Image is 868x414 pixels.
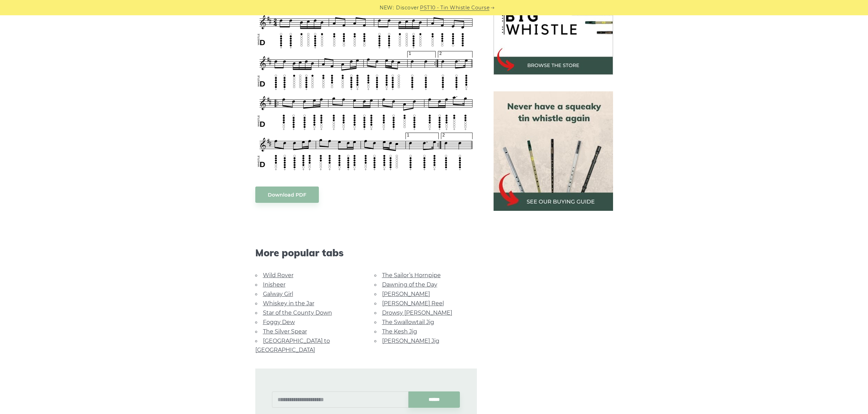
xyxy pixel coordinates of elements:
[255,187,319,203] a: Download PDF
[382,291,430,297] a: [PERSON_NAME]
[396,4,419,12] span: Discover
[382,338,439,344] a: [PERSON_NAME] Jig
[263,328,307,335] a: The Silver Spear
[382,272,441,279] a: The Sailor’s Hornpipe
[382,300,444,307] a: [PERSON_NAME] Reel
[263,272,294,279] a: Wild Rover
[263,281,286,288] a: Inisheer
[494,91,613,211] img: tin whistle buying guide
[255,338,330,353] a: [GEOGRAPHIC_DATA] to [GEOGRAPHIC_DATA]
[263,319,295,325] a: Foggy Dew
[263,309,332,316] a: Star of the County Down
[255,247,477,259] span: More popular tabs
[263,291,293,297] a: Galway Girl
[382,328,417,335] a: The Kesh Jig
[380,4,394,12] span: NEW:
[420,4,489,12] a: PST10 - Tin Whistle Course
[382,309,452,316] a: Drowsy [PERSON_NAME]
[382,319,434,325] a: The Swallowtail Jig
[263,300,314,307] a: Whiskey in the Jar
[382,281,437,288] a: Dawning of the Day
